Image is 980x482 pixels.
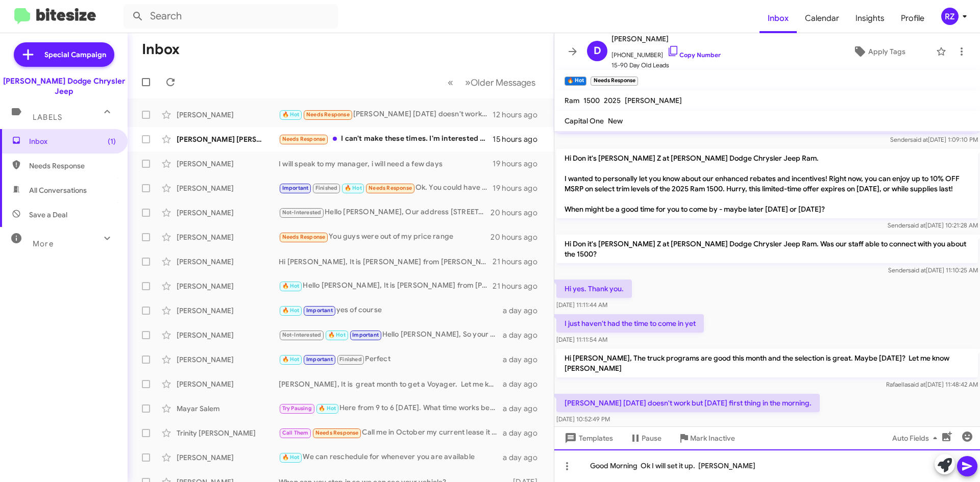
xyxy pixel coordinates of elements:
a: Profile [893,4,933,33]
span: All Conversations [29,185,87,195]
span: Templates [562,429,613,447]
span: Finished [315,185,338,191]
span: Finished [339,356,362,363]
div: Mayar Salem [177,403,279,414]
span: Auto Fields [892,429,941,447]
input: Search [124,4,338,29]
div: You guys were out of my price range [279,231,491,243]
span: [DATE] 11:11:44 AM [556,301,607,309]
div: I will speak to my manager, i will need a few days [279,159,493,169]
div: [PERSON_NAME] [177,379,279,389]
span: (1) [108,136,116,146]
span: Older Messages [471,77,535,88]
span: Rafaella [DATE] 11:48:42 AM [886,380,978,388]
span: 🔥 Hot [282,307,300,314]
span: 2025 [604,96,621,105]
span: Sender [DATE] 1:09:10 PM [890,136,978,143]
div: [PERSON_NAME] [177,110,279,120]
span: Capital One [565,116,604,125]
div: a day ago [503,403,546,414]
span: Important [306,307,333,314]
p: Hi Don it's [PERSON_NAME] Z at [PERSON_NAME] Dodge Chrysler Jeep Ram. I wanted to personally let ... [556,149,978,218]
small: Needs Response [591,77,638,86]
div: I can't make these times. I'm interested in a grand Cherokee limited Leasing price Finance price ... [279,133,493,145]
span: Important [352,332,379,338]
div: 15 hours ago [493,134,546,144]
div: [PERSON_NAME], It is great month to get a Voyager. Let me know [PERSON_NAME] [279,379,503,389]
button: RZ [933,8,969,25]
span: Calendar [797,4,847,33]
div: Hello [PERSON_NAME], It is [PERSON_NAME] from [PERSON_NAME] [GEOGRAPHIC_DATA]. Are you ready to c... [279,280,493,292]
div: Here from 9 to 6 [DATE]. What time works best for you? [279,402,503,414]
div: 20 hours ago [491,208,546,218]
span: Sender [DATE] 11:10:25 AM [888,266,978,274]
div: a day ago [503,379,546,389]
span: 🔥 Hot [282,283,300,289]
span: Pause [642,429,661,447]
div: We can reschedule for whenever you are available [279,451,503,463]
p: [PERSON_NAME] [DATE] doesn't work but [DATE] first thing in the morning. [556,394,820,412]
span: [DATE] 10:52:49 PM [556,415,610,423]
span: Special Campaign [44,49,106,60]
div: Hello [PERSON_NAME], So your payoff is approximately $28000.00, your lease is not up until [DATE]... [279,329,503,341]
small: 🔥 Hot [565,77,586,86]
h1: Inbox [142,41,180,58]
div: Call me in October my current lease it done then I can come for a appointment [279,427,503,439]
div: [PERSON_NAME] [177,232,279,242]
span: Try Pausing [282,405,312,412]
span: » [465,76,471,89]
span: Inbox [29,136,116,146]
span: Call Them [282,429,309,436]
div: 12 hours ago [493,110,546,120]
span: 1500 [583,96,600,105]
span: Important [306,356,333,363]
div: 21 hours ago [493,281,546,291]
nav: Page navigation example [442,72,542,93]
div: [PERSON_NAME] [177,159,279,169]
div: a day ago [503,330,546,340]
span: 15-90 Day Old Leads [611,60,721,70]
span: Not-Interested [282,209,322,216]
span: Ram [565,96,579,105]
span: said at [908,266,926,274]
button: Apply Tags [826,42,931,61]
div: a day ago [503,354,546,365]
span: Important [282,185,309,191]
span: Insights [847,4,893,33]
div: a day ago [503,306,546,316]
span: [PERSON_NAME] [611,33,721,45]
button: Next [459,72,542,93]
span: said at [908,380,925,388]
div: 20 hours ago [491,232,546,242]
button: Previous [442,72,459,93]
div: [PERSON_NAME] [177,281,279,291]
span: Needs Response [29,161,116,171]
div: [PERSON_NAME] [177,306,279,316]
p: I just haven't had the time to come in yet [556,314,704,333]
span: Save a Deal [29,210,67,220]
a: Special Campaign [14,42,114,67]
span: Needs Response [369,185,412,191]
span: Needs Response [282,136,326,142]
div: Hi [PERSON_NAME], It is [PERSON_NAME] from [PERSON_NAME] in [GEOGRAPHIC_DATA]. I do not see a spe... [279,257,493,267]
span: Apply Tags [868,42,905,61]
p: Hi yes. Thank you. [556,280,632,298]
span: [PHONE_NUMBER] [611,45,721,60]
span: Not-Interested [282,332,322,338]
div: [PERSON_NAME] [177,354,279,365]
div: [PERSON_NAME] [DATE] doesn't work but [DATE] first thing in the morning. [279,109,493,120]
span: Needs Response [282,234,326,240]
span: 🔥 Hot [282,454,300,461]
div: Good Morning Ok I will set it up. [PERSON_NAME] [554,449,980,482]
div: 21 hours ago [493,257,546,267]
div: a day ago [503,428,546,438]
p: Hi Don it's [PERSON_NAME] Z at [PERSON_NAME] Dodge Chrysler Jeep Ram. Was our staff able to conne... [556,235,978,263]
button: Auto Fields [884,429,949,447]
div: 19 hours ago [493,159,546,169]
span: said at [910,136,928,143]
button: Mark Inactive [670,429,743,447]
span: 🔥 Hot [282,111,300,118]
div: Ok. You could have said that over wish you the best. [279,182,493,194]
span: [PERSON_NAME] [625,96,682,105]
